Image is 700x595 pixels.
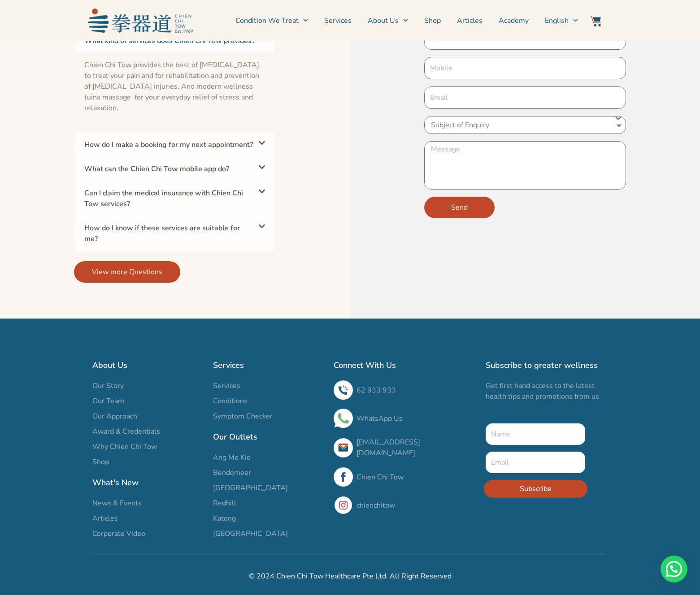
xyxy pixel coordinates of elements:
a: Bendemeer [213,467,325,478]
a: Chien Chi Tow [357,472,404,482]
a: Ang Mo Kio [213,452,325,463]
input: Email [486,452,586,473]
input: Only numbers and phone characters (#, -, *, etc) are accepted. [424,57,626,79]
span: Our Team [92,396,124,406]
h2: Connect With Us [334,359,477,371]
span: Corporate Video [92,528,145,539]
h2: Subscribe to greater wellness [486,359,608,371]
span: News & Events [92,498,142,509]
div: What kind of services does Chien Chi Tow provides? [75,29,274,53]
span: English [545,15,569,26]
span: Award & Credentials [92,426,160,437]
h2: What's New [92,476,204,489]
img: Website Icon-03 [590,16,601,26]
a: Redhill [213,498,325,509]
a: Condition We Treat [235,9,308,32]
a: View more Questions [74,261,180,283]
a: Corporate Video [92,528,204,539]
span: Our Approach [92,411,137,422]
a: What can the Chien Chi Tow mobile app do? [84,164,229,174]
span: Chien Chi Tow provides the best of [MEDICAL_DATA] to treat your pain and for rehabilitation and p... [84,60,259,113]
button: Subscribe [484,480,587,498]
a: Our Story [92,380,204,391]
a: Services [213,380,325,391]
h2: Services [213,359,325,371]
input: Email [424,86,626,109]
span: Articles [92,513,118,524]
span: Shop [92,457,109,467]
a: Symptom Checker [213,411,325,422]
a: WhatsApp Us [357,414,403,423]
h2: About Us [92,359,204,371]
form: New Form [486,423,586,504]
a: 62 933 933 [357,385,396,395]
span: Katong [213,513,236,524]
span: Services [213,380,240,391]
div: What can the Chien Chi Tow mobile app do? [75,157,274,181]
span: Send [451,202,468,213]
a: Switch to English [545,9,578,32]
a: Can I claim the medical insurance with Chien Chi Tow services? [84,188,243,209]
span: Bendemeer [213,467,251,478]
a: Why Chien Chi Tow [92,441,204,452]
span: Ang Mo Kio [213,452,251,463]
a: Katong [213,513,325,524]
span: Subscribe [520,483,552,494]
a: Academy [499,9,529,32]
div: What kind of services does Chien Chi Tow provides? [75,53,274,133]
div: Need help? WhatsApp contact [661,556,687,582]
span: [GEOGRAPHIC_DATA] [213,528,288,539]
button: Send [424,197,495,218]
input: Name [486,423,586,445]
a: Our Approach [92,411,204,422]
span: Our Story [92,380,124,391]
a: What kind of services does Chien Chi Tow provides? [84,36,255,46]
a: Shop [92,457,204,467]
form: New Form [424,27,626,225]
a: Award & Credentials [92,426,204,437]
nav: Menu [197,9,578,32]
span: Conditions [213,396,248,406]
p: Get first hand access to the latest health tips and promotions from us [486,380,608,402]
div: Can I claim the medical insurance with Chien Chi Tow services? [75,181,274,216]
a: chienchitow [357,500,395,510]
a: News & Events [92,498,204,509]
a: About Us [368,9,408,32]
span: Symptom Checker [213,411,273,422]
a: [EMAIL_ADDRESS][DOMAIN_NAME] [357,437,420,458]
span: Redhill [213,498,236,509]
a: Conditions [213,396,325,406]
h2: © 2024 Chien Chi Tow Healthcare Pte Ltd. All Right Reserved [92,571,608,582]
a: Services [324,9,352,32]
div: How do I make a booking for my next appointment? [75,133,274,157]
div: How do I know if these services are suitable for me? [75,216,274,251]
a: [GEOGRAPHIC_DATA] [213,528,325,539]
span: [GEOGRAPHIC_DATA] [213,483,288,493]
span: View more Questions [92,267,162,277]
a: [GEOGRAPHIC_DATA] [213,483,325,493]
span: Why Chien Chi Tow [92,441,157,452]
a: Shop [424,9,441,32]
a: How do I know if these services are suitable for me? [84,223,240,244]
a: Articles [92,513,204,524]
h2: Our Outlets [213,431,325,443]
a: How do I make a booking for my next appointment? [84,140,253,150]
a: Articles [457,9,483,32]
a: Our Team [92,396,204,406]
